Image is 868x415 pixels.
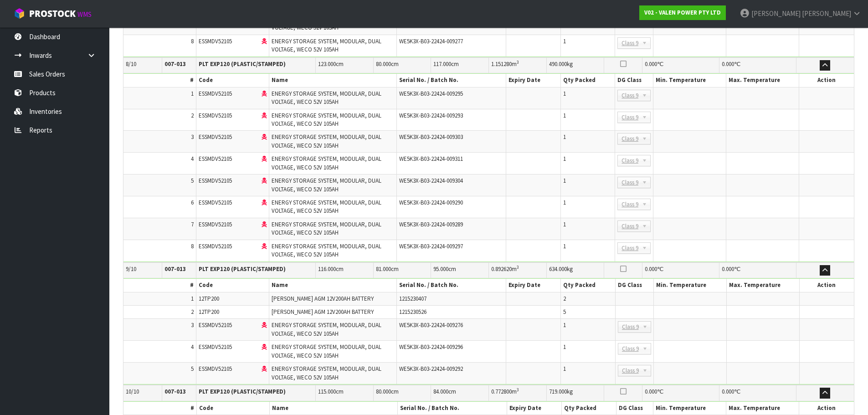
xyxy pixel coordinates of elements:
td: m [488,385,546,401]
span: ESSMDV52105 [199,220,232,228]
td: cm [431,57,489,73]
span: ENERGY STORAGE SYSTEM, MODULAR, DUAL VOLTAGE, WECO 52V 105AH [272,37,381,53]
span: 1 [563,199,566,206]
span: 490.000 [549,60,567,68]
span: ESSMDV52105 [199,155,232,163]
th: Name [270,402,398,415]
span: ENERGY STORAGE SYSTEM, MODULAR, DUAL VOLTAGE, WECO 52V 105AH [272,133,381,149]
th: Min. Temperature [653,402,726,415]
span: WE5K3X-B03-22424-009296 [399,343,463,351]
span: 80.000 [376,60,391,68]
span: WE5K3X-B03-22424-009276 [399,321,463,329]
sup: 3 [517,59,519,65]
td: kg [546,57,604,73]
span: 8 [191,37,194,45]
th: Serial No. / Batch No. [397,402,507,415]
th: Min. Temperature [653,74,726,87]
th: Min. Temperature [653,279,726,292]
span: ENERGY STORAGE SYSTEM, MODULAR, DUAL VOLTAGE, WECO 52V 105AH [272,177,381,193]
i: Dangerous Goods [262,200,267,206]
th: # [123,74,196,87]
i: Dangerous Goods [262,366,267,372]
span: Class 9 [622,322,639,333]
td: ℃ [719,57,796,73]
i: Dangerous Goods [262,39,267,45]
img: cube-alt.png [14,8,25,19]
span: ENERGY STORAGE SYSTEM, MODULAR, DUAL VOLTAGE, WECO 52V 105AH [272,220,381,236]
span: 0.000 [722,388,734,395]
th: Code [196,402,269,415]
th: Expiry Date [506,279,560,292]
i: Dangerous Goods [262,134,267,140]
th: Serial No. / Batch No. [396,74,506,87]
span: ENERGY STORAGE SYSTEM, MODULAR, DUAL VOLTAGE, WECO 52V 105AH [272,242,381,258]
span: ENERGY STORAGE SYSTEM, MODULAR, DUAL VOLTAGE, WECO 52V 105AH [272,155,381,171]
span: 2 [191,112,194,119]
th: Expiry Date [506,74,560,87]
span: 0.000 [645,60,657,68]
sup: 3 [517,387,519,393]
td: m [488,262,546,278]
td: ℃ [642,262,719,278]
th: Action [799,402,854,415]
span: Class 9 [621,90,638,101]
span: 6 [191,199,194,206]
th: Max. Temperature [726,402,799,415]
span: [PERSON_NAME] [802,9,851,18]
td: m [488,57,546,73]
td: ℃ [642,385,719,401]
span: 12TP200 [199,308,219,316]
td: cm [316,262,374,278]
span: 1 [563,177,566,184]
span: 3 [191,321,194,329]
span: 8/10 [126,60,136,68]
span: 8 [191,242,194,250]
span: WE5K3X-B03-22424-009277 [399,37,463,45]
span: 10/10 [126,388,139,395]
span: 2 [191,308,194,316]
span: ESSMDV52105 [199,90,232,97]
span: WE5K3X-B03-22424-009297 [399,242,463,250]
span: ESSMDV52105 [199,37,232,45]
span: [PERSON_NAME] [751,9,801,18]
td: cm [373,262,431,278]
span: Class 9 [622,343,639,354]
td: cm [431,385,489,401]
th: Max. Temperature [726,74,799,87]
td: cm [373,57,431,73]
strong: 007-013 [164,60,186,68]
td: ℃ [642,57,719,73]
span: 116.000 [318,265,336,273]
span: 1 [191,90,194,97]
span: 1 [563,321,566,329]
td: kg [546,385,604,401]
span: 80.000 [376,388,391,395]
span: Class 9 [621,133,638,144]
span: 3 [191,133,194,141]
span: 5 [191,177,194,184]
span: ENERGY STORAGE SYSTEM, MODULAR, DUAL VOLTAGE, WECO 52V 105AH [272,365,381,381]
th: Name [269,74,397,87]
th: # [123,402,196,415]
span: 634.000 [549,265,567,273]
span: 1 [563,90,566,97]
th: DG Class [616,402,653,415]
td: cm [431,262,489,278]
span: WE5K3X-B03-22424-009311 [399,155,463,163]
span: Class 9 [621,221,638,232]
span: 1215230407 [399,295,426,302]
th: Expiry Date [507,402,562,415]
strong: V02 - VALEN POWER PTY LTD [644,9,721,16]
span: ESSMDV52105 [199,242,232,250]
span: 117.000 [433,60,451,68]
span: 1 [563,37,566,45]
span: 7 [191,220,194,228]
span: 2 [563,295,566,302]
span: 5 [563,308,566,316]
strong: PLT EXP120 (PLASTIC/STAMPED) [199,388,286,395]
span: [PERSON_NAME] AGM 12V200AH BATTERY [272,295,374,302]
span: 12TP200 [199,295,219,302]
span: WE5K3X-B03-22424-009303 [399,133,463,141]
span: 1215230526 [399,308,426,316]
span: 9/10 [126,265,136,273]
